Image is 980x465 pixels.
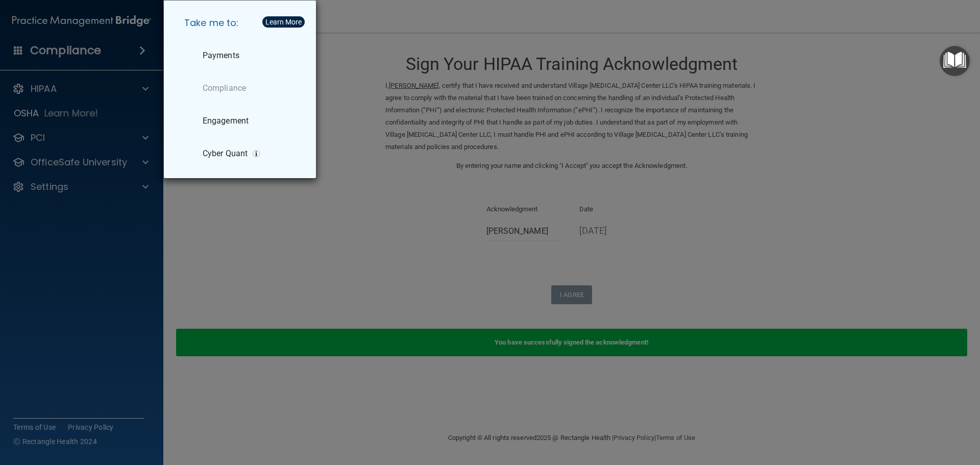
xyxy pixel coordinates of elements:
[203,51,239,61] p: Payments
[176,139,308,168] a: Cyber Quant
[203,116,249,126] p: Engagement
[176,41,308,70] a: Payments
[940,46,970,76] button: Open Resource Center
[176,107,308,135] a: Engagement
[203,149,248,159] p: Cyber Quant
[265,18,302,26] div: Learn More
[262,16,305,28] button: Learn More
[176,74,308,103] a: Compliance
[176,9,308,37] h5: Take me to:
